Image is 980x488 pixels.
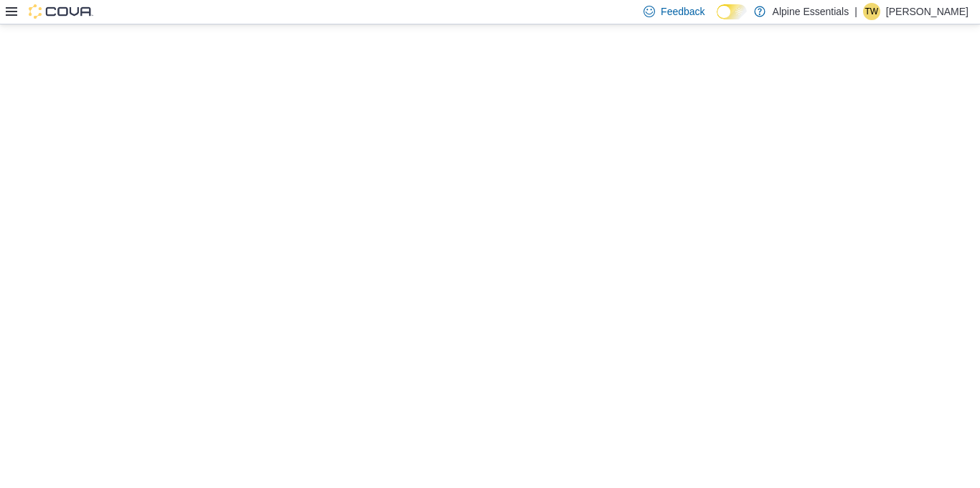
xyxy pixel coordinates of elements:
[886,3,969,20] p: [PERSON_NAME]
[863,3,880,20] div: Tyler Wilkinsen
[661,4,705,19] span: Feedback
[29,4,93,19] img: Cova
[854,3,857,20] p: |
[865,3,879,20] span: TW
[773,3,849,20] p: Alpine Essentials
[717,4,747,19] input: Dark Mode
